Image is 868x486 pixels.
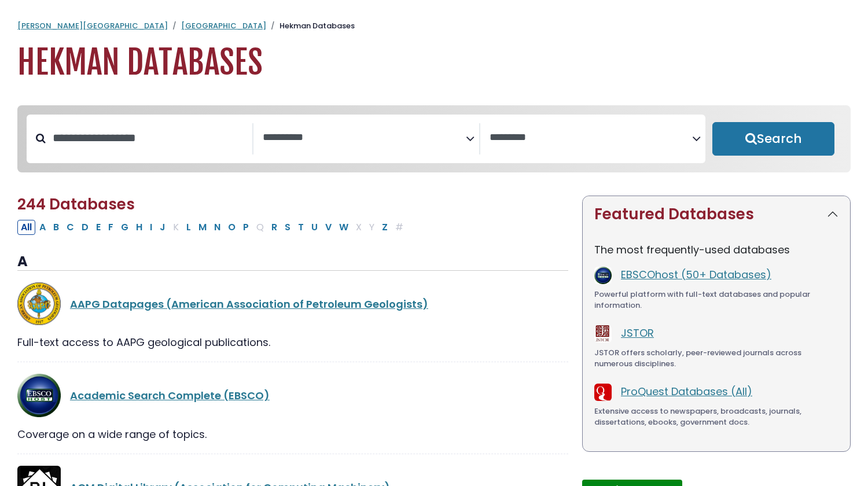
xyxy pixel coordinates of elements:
[583,196,850,233] button: Featured Databases
[133,220,146,235] button: Filter Results H
[322,220,335,235] button: Filter Results V
[268,220,281,235] button: Filter Results R
[17,43,851,82] h1: Hekman Databases
[17,20,851,32] nav: breadcrumb
[181,20,266,31] a: [GEOGRAPHIC_DATA]
[146,220,156,235] button: Filter Results I
[621,326,654,340] a: JSTOR
[93,220,104,235] button: Filter Results E
[17,220,35,235] button: All
[211,220,224,235] button: Filter Results N
[17,20,168,31] a: [PERSON_NAME][GEOGRAPHIC_DATA]
[70,388,270,403] a: Academic Search Complete (EBSCO)
[263,132,466,144] textarea: Search
[156,220,169,235] button: Filter Results J
[17,253,568,271] h3: A
[17,219,408,234] div: Alpha-list to filter by first letter of database name
[621,267,771,282] a: EBSCOhost (50+ Databases)
[17,334,568,350] div: Full-text access to AAPG geological publications.
[105,220,117,235] button: Filter Results F
[17,194,135,215] span: 244 Databases
[336,220,352,235] button: Filter Results W
[266,20,355,32] li: Hekman Databases
[225,220,239,235] button: Filter Results O
[281,220,294,235] button: Filter Results S
[594,406,838,428] div: Extensive access to newspapers, broadcasts, journals, dissertations, ebooks, government docs.
[195,220,210,235] button: Filter Results M
[50,220,62,235] button: Filter Results B
[36,220,49,235] button: Filter Results A
[117,220,132,235] button: Filter Results G
[78,220,92,235] button: Filter Results D
[490,132,693,144] textarea: Search
[183,220,194,235] button: Filter Results L
[594,242,838,257] p: The most frequently-used databases
[240,220,252,235] button: Filter Results P
[308,220,321,235] button: Filter Results U
[594,347,838,370] div: JSTOR offers scholarly, peer-reviewed journals across numerous disciplines.
[17,426,568,442] div: Coverage on a wide range of topics.
[17,105,851,172] nav: Search filters
[594,289,838,311] div: Powerful platform with full-text databases and popular information.
[712,122,834,156] button: Submit for Search Results
[70,297,428,311] a: AAPG Datapages (American Association of Petroleum Geologists)
[621,384,752,399] a: ProQuest Databases (All)
[295,220,307,235] button: Filter Results T
[46,128,252,148] input: Search database by title or keyword
[63,220,78,235] button: Filter Results C
[378,220,391,235] button: Filter Results Z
